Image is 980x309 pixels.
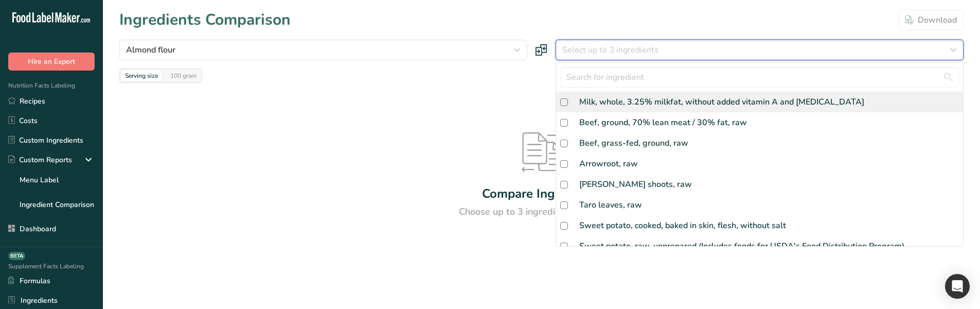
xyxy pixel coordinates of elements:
div: Sweet potato, cooked, baked in skin, flesh, without salt [579,219,786,232]
button: Almond flour [119,40,527,60]
div: BETA [8,252,25,260]
div: Serving size [121,70,162,81]
div: Download [905,14,957,26]
div: Custom Reports [8,154,72,165]
div: Choose up to 3 ingredients to compare [459,205,625,219]
h1: Ingredients Comparison [119,8,291,31]
span: Select up to 3 ingredients [562,44,658,56]
div: Beef, grass-fed, ground, raw [579,137,688,149]
div: Beef, ground, 70% lean meat / 30% fat, raw [579,116,747,129]
button: Select up to 3 ingredients [556,40,964,60]
div: Milk, whole, 3.25% milkfat, without added vitamin A and [MEDICAL_DATA] [579,96,864,108]
button: Download [899,10,964,30]
div: [PERSON_NAME] shoots, raw [579,178,692,191]
div: 100 gram [166,70,201,81]
button: Hire an Expert [8,53,95,71]
div: Open Intercom Messenger [945,274,970,299]
input: Search for ingredient [560,67,959,88]
div: Arrowroot, raw [579,158,638,170]
span: Almond flour [126,44,175,56]
div: Sweet potato, raw, unprepared (Includes foods for USDA's Food Distribution Program) [579,240,904,252]
div: Taro leaves, raw [579,199,642,211]
div: Compare Ingredients [482,184,601,203]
